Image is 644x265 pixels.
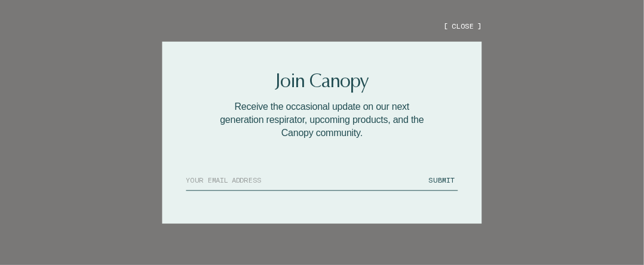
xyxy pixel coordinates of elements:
p: Receive the occasional update on our next generation respirator, upcoming products, and the Canop... [213,100,431,140]
button: [ CLOSE ] [443,21,482,31]
input: YOUR EMAIL ADDRESS [186,170,425,190]
button: SUBMIT [425,170,458,190]
span: SUBMIT [429,175,455,184]
h2: Join Canopy [213,72,431,91]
